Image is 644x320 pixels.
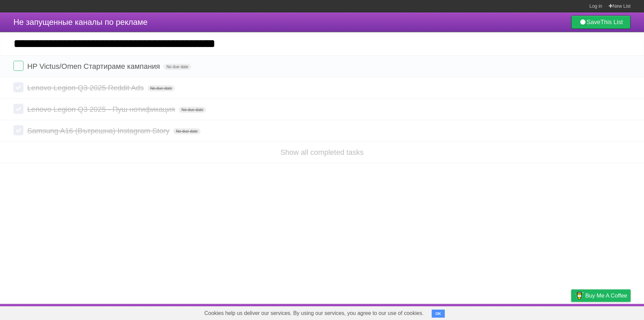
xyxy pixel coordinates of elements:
button: OK [432,310,445,318]
span: No due date [179,107,206,113]
a: Show all completed tasks [280,148,364,156]
label: Done [13,125,23,135]
span: Не запущенные каналы по рекламе [13,17,148,27]
span: HP Victus/Omen Стартираме кампания [27,62,162,71]
span: No due date [164,64,191,70]
span: Lenovo Legion Q3 2025 Reddit Ads [27,84,145,92]
span: Cookies help us deliver our services. By using our services, you agree to our use of cookies. [198,307,430,320]
a: Buy me a coffee [571,289,631,302]
b: This List [600,19,623,26]
a: SaveThis List [571,15,631,29]
img: Buy me a coffee [575,290,584,301]
a: Terms [540,306,554,318]
span: Lenovo Legion Q3 2025 - Пуш нотификация [27,105,177,113]
label: Done [13,104,23,114]
a: Developers [504,306,531,318]
label: Done [13,82,23,92]
span: No due date [148,85,175,91]
a: About [482,306,496,318]
a: Suggest a feature [588,306,631,318]
span: Buy me a coffee [585,290,627,302]
label: Done [13,61,23,71]
span: Samsung A16 (Вътрешна) Instagram Story [27,127,171,135]
span: No due date [173,128,200,134]
a: Privacy [562,306,580,318]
